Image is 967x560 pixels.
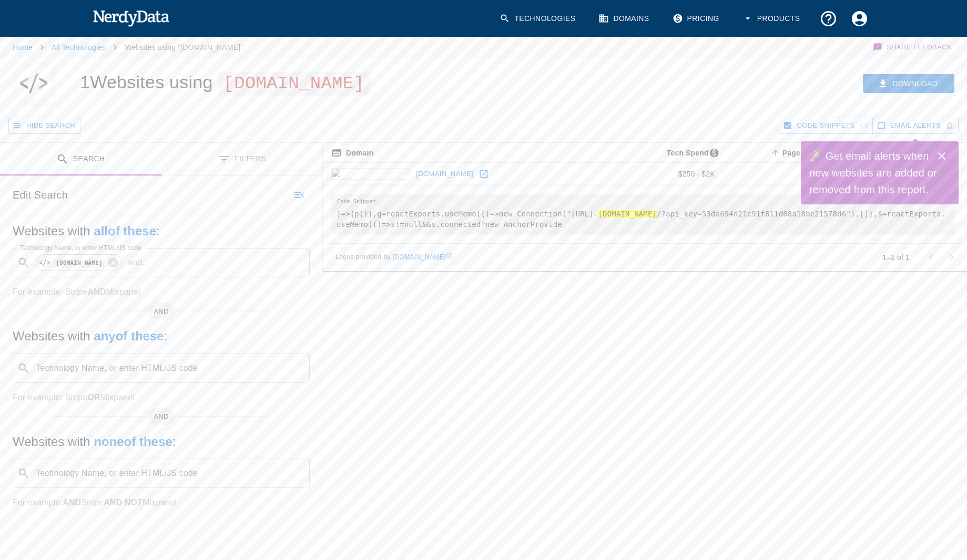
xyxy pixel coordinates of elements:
p: Websites using "[DOMAIN_NAME]" [125,42,243,53]
span: The registered domain name (i.e. "nerdydata.com"). [331,147,373,159]
h5: Websites with : [13,328,310,345]
p: For example: Stripe Mixpanel [13,496,310,509]
b: all of these [94,224,156,238]
button: Account Settings [844,3,875,34]
button: Share Feedback [871,37,954,58]
b: OR [87,393,100,402]
label: Technology Name, or enter HTML/JS code [20,243,141,252]
span: Get email alerts with newly found website results. Click to enable. [890,120,941,132]
a: Technologies [493,3,584,34]
a: All Technologies [52,43,106,51]
h6: 🚀 Get email alerts when new websites are added or removed from this report. [809,148,938,198]
b: AND NOT [104,498,142,507]
span: The estimated minimum and maximum annual tech spend each webpage has, based on the free, freemium... [653,147,724,159]
a: Pricing [666,3,728,34]
nav: breadcrumb [13,37,243,58]
pre: )=>{p()},g=reactExports.useMemo(()=>new Connection("[URL]. /?api_key=53da694d21c91f811d08a18be215... [331,194,955,235]
a: Open florkcto.io in new window [476,166,492,182]
button: Products [736,3,809,34]
span: AND [148,411,175,422]
span: Hide Code Snippets [797,120,854,132]
h5: Websites with : [13,223,310,240]
p: For example: Stripe Mixpanel [13,286,310,298]
b: AND [63,498,81,507]
div: [DOMAIN_NAME] [36,254,122,271]
b: none of these [94,434,172,449]
button: Hide Code Snippets [779,118,872,134]
p: For example: Stripe Mixpanel [13,391,310,404]
button: Get email alerts with newly found website results. Click to enable. [872,118,959,134]
td: $250 - $2K [605,163,724,186]
span: A page popularity ranking based on a domain's backlinks. Smaller numbers signal more popular doma... [769,147,836,159]
button: Support and Documentation [813,3,844,34]
b: AND [87,287,106,296]
h1: 1 Websites using [80,72,370,92]
a: Home [13,43,33,51]
span: Logos provided by [335,252,452,263]
hl: [DOMAIN_NAME] [598,210,657,218]
code: [DOMAIN_NAME] [54,258,105,267]
b: any of these [94,329,164,343]
p: 1–1 of 1 [882,252,910,263]
button: Download [863,74,954,94]
img: florkcto.io icon [331,168,409,180]
button: Close [931,146,952,167]
p: and ... [124,256,154,269]
td: -- [724,163,836,186]
img: NerdyData.com [93,7,170,28]
a: [DOMAIN_NAME] [393,253,452,261]
h6: Edit Search [13,186,68,203]
h5: Websites with : [13,433,310,450]
a: Domains [592,3,657,34]
span: [DOMAIN_NAME] [218,72,370,96]
img: "rpc.solanavibestation.com" logo [17,63,50,105]
span: AND [148,306,175,317]
a: [DOMAIN_NAME] [413,166,476,182]
button: Filters [161,143,323,176]
button: Hide Search [8,118,80,134]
